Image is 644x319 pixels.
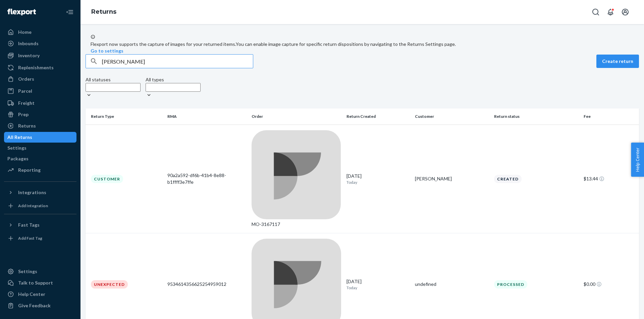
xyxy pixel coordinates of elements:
[491,108,581,125] th: Return status
[494,280,527,289] div: Processed
[91,175,123,183] div: Customer
[4,187,76,198] button: Integrations
[346,285,410,291] p: Today
[631,143,644,177] button: Help Center
[4,233,76,244] a: Add Fast Tag
[146,83,201,92] input: All types
[604,5,617,19] button: Open notifications
[18,280,53,286] div: Talk to Support
[4,98,76,108] a: Freight
[4,121,76,131] a: Returns
[18,203,48,209] div: Add Integration
[63,5,76,19] button: Close Navigation
[146,76,201,83] div: All types
[415,281,489,288] div: undefined
[4,277,76,288] a: Talk to Support
[346,173,410,185] div: [DATE]
[4,132,76,143] a: All Returns
[91,41,236,47] span: Flexport now supports the capture of images for your returned items.
[7,155,29,162] div: Packages
[4,300,76,311] button: Give Feedback
[4,289,76,300] a: Help Center
[581,125,639,233] td: $13.44
[18,291,45,298] div: Help Center
[4,201,76,211] a: Add Integration
[18,52,40,59] div: Inventory
[86,2,122,22] ol: breadcrumbs
[18,189,46,196] div: Integrations
[18,88,32,94] div: Parcel
[18,100,35,106] div: Freight
[4,27,76,37] a: Home
[91,8,116,15] a: Returns
[18,268,37,275] div: Settings
[249,108,344,125] th: Order
[346,179,410,185] p: Today
[102,55,253,68] input: Search returns by rma, id, tracking number
[344,108,412,125] th: Return Created
[7,9,36,15] img: Flexport logo
[4,143,76,153] a: Settings
[494,175,522,183] div: Created
[619,5,632,19] button: Open account menu
[4,74,76,84] a: Orders
[4,62,76,73] a: Replenishments
[7,145,26,151] div: Settings
[86,76,141,83] div: All statuses
[4,109,76,120] a: Prep
[252,221,341,228] div: MO-3167117
[4,50,76,61] a: Inventory
[18,123,36,129] div: Returns
[4,38,76,49] a: Inbounds
[165,108,249,125] th: RMA
[91,280,128,289] div: Unexpected
[415,175,489,182] div: [PERSON_NAME]
[346,278,410,291] div: [DATE]
[596,55,639,68] button: Create return
[18,302,51,309] div: Give Feedback
[4,86,76,96] a: Parcel
[581,108,639,125] th: Fee
[4,153,76,164] a: Packages
[4,220,76,230] button: Fast Tags
[18,235,42,241] div: Add Fast Tag
[18,167,41,173] div: Reporting
[4,266,76,277] a: Settings
[7,134,32,141] div: All Returns
[18,111,29,118] div: Prep
[412,108,491,125] th: Customer
[18,40,39,47] div: Inbounds
[18,76,34,82] div: Orders
[86,83,141,92] input: All statuses
[167,172,246,185] div: 90a2a592-df6b-41b4-8e88-b1ffff3e7ffe
[589,5,602,19] button: Open Search Box
[86,108,165,125] th: Return Type
[167,281,246,288] div: 9534614356625254959012
[236,41,456,47] span: You can enable image capture for specific return dispositions by navigating to the Returns Settin...
[18,222,40,228] div: Fast Tags
[4,165,76,175] a: Reporting
[91,48,123,54] button: Go to settings
[18,64,54,71] div: Replenishments
[18,29,32,35] div: Home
